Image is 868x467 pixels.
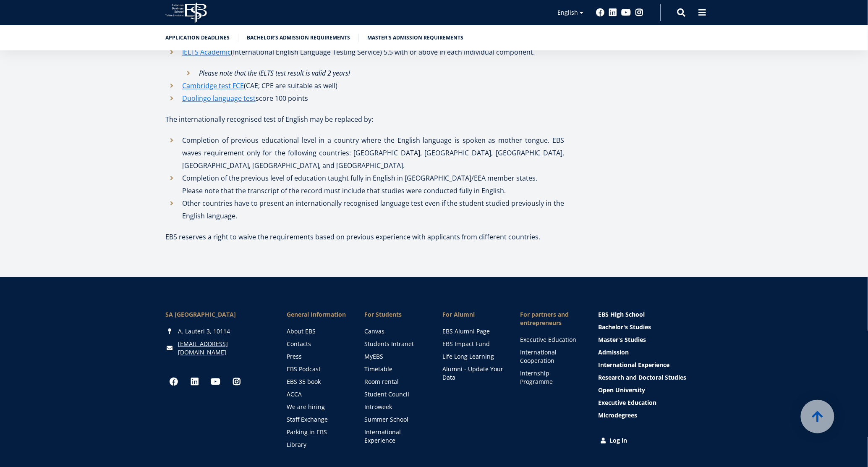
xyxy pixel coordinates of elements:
[599,436,703,445] a: Log in
[287,352,348,361] a: Press
[598,386,703,394] a: Open University
[598,411,703,420] a: Microdegrees
[364,403,426,411] a: Introweek
[364,378,426,386] a: Room rental
[287,415,348,424] a: Staff Exchange
[186,373,203,390] a: Linkedin
[287,365,348,373] a: EBS Podcast
[182,92,256,105] a: Duolingo language test
[598,399,703,407] a: Executive Education
[165,373,182,390] a: Facebook
[364,310,426,319] a: For Students
[287,441,348,449] a: Library
[635,8,644,17] a: Instagram
[442,310,504,319] span: For Alumni
[165,34,230,42] a: Application deadlines
[364,352,426,361] a: MyEBS
[598,336,703,344] a: Master's Studies
[247,34,350,42] a: Bachelor's admission requirements
[287,310,348,319] span: General Information
[182,46,231,58] a: IELTS Academic
[287,428,348,436] a: Parking in EBS
[199,68,350,78] em: Please note that the IELTS test result is valid 2 years!
[520,310,582,327] span: For partners and entrepreneurs
[165,113,564,126] p: The internationally recognised test of English may be replaced by:
[622,8,631,17] a: Youtube
[520,348,582,365] a: International Cooperation
[442,365,504,382] a: Alumni - Update Your Data
[165,231,564,243] p: EBS reserves a right to waive the requirements based on previous experience with applicants from ...
[207,373,224,390] a: Youtube
[364,415,426,424] a: Summer School
[520,336,582,344] a: Executive Education
[228,373,245,390] a: Instagram
[165,172,564,197] li: Completion of the previous level of education taught fully in English in [GEOGRAPHIC_DATA]/EEA me...
[598,323,703,331] a: Bachelor's Studies
[364,365,426,373] a: Timetable
[287,378,348,386] a: EBS 35 book
[598,348,703,357] a: Admission
[165,79,564,92] li: (CAE; CPE are suitable as well)
[165,310,270,319] div: SA [GEOGRAPHIC_DATA]
[367,34,463,42] a: Master's admission requirements
[287,327,348,336] a: About EBS
[598,361,703,369] a: International Experience
[364,390,426,399] a: Student Council
[442,352,504,361] a: Life Long Learning
[520,369,582,386] a: Internship Programme
[165,327,270,336] div: A. Lauteri 3, 10114
[442,340,504,348] a: EBS Impact Fund
[598,310,703,319] a: EBS High School
[598,373,703,382] a: Research and Doctoral Studies
[182,79,244,92] a: Cambridge test FCE
[287,390,348,399] a: ACCA
[178,340,270,357] a: [EMAIL_ADDRESS][DOMAIN_NAME]
[364,340,426,348] a: Students Intranet
[165,46,564,79] li: (International English Language Testing Service) 5.5 with or above in each individual component.
[364,428,426,445] a: International Experience
[287,403,348,411] a: We are hiring
[596,8,605,17] a: Facebook
[609,8,617,17] a: Linkedin
[165,92,564,105] li: score 100 points
[165,197,564,222] li: Other countries have to present an internationally recognised language test even if the student s...
[364,327,426,336] a: Canvas
[287,340,348,348] a: Contacts
[442,327,504,336] a: EBS Alumni Page
[165,134,564,172] li: Completion of previous educational level in a country where the English language is spoken as mot...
